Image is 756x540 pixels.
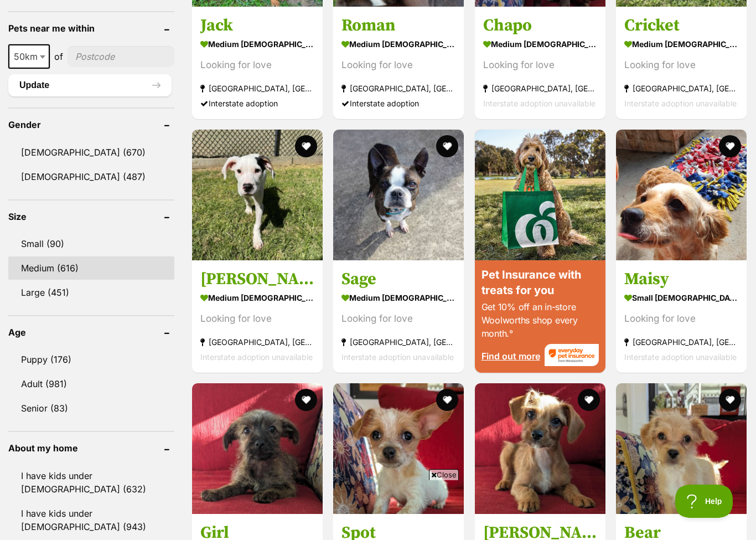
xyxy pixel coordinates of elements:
img: Maisy - Cavalier King Charles Spaniel Dog [616,130,747,260]
h3: [PERSON_NAME] [200,269,314,290]
img: Girl - Chihuahua x Cavalier King Charles Spaniel Dog [192,383,323,514]
div: Interstate adoption [200,96,314,111]
span: Interstate adoption unavailable [200,352,313,362]
button: favourite [578,389,600,411]
a: Medium (616) [8,256,174,280]
strong: medium [DEMOGRAPHIC_DATA] Dog [200,290,314,306]
a: Roman medium [DEMOGRAPHIC_DATA] Dog Looking for love [GEOGRAPHIC_DATA], [GEOGRAPHIC_DATA] Interst... [333,7,464,119]
a: Maisy small [DEMOGRAPHIC_DATA] Dog Looking for love [GEOGRAPHIC_DATA], [GEOGRAPHIC_DATA] Intersta... [616,260,747,373]
strong: medium [DEMOGRAPHIC_DATA] Dog [200,36,314,52]
strong: medium [DEMOGRAPHIC_DATA] Dog [483,36,597,52]
span: of [54,50,63,63]
span: Interstate adoption unavailable [624,99,737,108]
img: Archie - Chihuahua x Cavalier King Charles Spaniel Dog [475,383,605,514]
a: [PERSON_NAME] medium [DEMOGRAPHIC_DATA] Dog Looking for love [GEOGRAPHIC_DATA], [GEOGRAPHIC_DATA]... [192,260,323,373]
span: Interstate adoption unavailable [624,352,737,362]
div: Looking for love [341,58,455,73]
strong: [GEOGRAPHIC_DATA], [GEOGRAPHIC_DATA] [483,81,597,96]
img: Pippin - Beagle x Irish Wolfhound Dog [192,130,323,260]
a: I have kids under [DEMOGRAPHIC_DATA] (632) [8,464,174,501]
strong: [GEOGRAPHIC_DATA], [GEOGRAPHIC_DATA] [624,335,738,349]
button: favourite [295,389,317,411]
iframe: Help Scout Beacon - Open [675,485,734,518]
div: Looking for love [483,58,597,73]
a: Adult (981) [8,372,174,395]
iframe: Advertisement [177,485,579,534]
strong: [GEOGRAPHIC_DATA], [GEOGRAPHIC_DATA] [200,81,314,96]
strong: [GEOGRAPHIC_DATA], [GEOGRAPHIC_DATA] [200,335,314,349]
span: 50km [8,44,50,69]
button: favourite [437,389,459,411]
a: Senior (83) [8,397,174,420]
div: Looking for love [624,58,738,73]
strong: [GEOGRAPHIC_DATA], [GEOGRAPHIC_DATA] [624,81,738,96]
button: favourite [719,135,741,157]
button: Update [8,74,172,96]
button: favourite [295,135,317,157]
input: postcode [68,46,174,67]
a: Small (90) [8,232,174,255]
div: Interstate adoption [341,96,455,111]
div: Looking for love [624,311,738,326]
header: Pets near me within [8,23,174,33]
strong: medium [DEMOGRAPHIC_DATA] Dog [341,290,455,306]
span: 50km [9,49,49,64]
h3: Roman [341,15,455,36]
strong: [GEOGRAPHIC_DATA], [GEOGRAPHIC_DATA] [341,81,455,96]
header: Gender [8,120,174,130]
a: [DEMOGRAPHIC_DATA] (487) [8,165,174,188]
header: Age [8,327,174,337]
a: Puppy (176) [8,348,174,371]
span: Interstate adoption unavailable [341,352,454,362]
h3: Cricket [624,15,738,36]
header: About my home [8,443,174,453]
button: favourite [437,135,459,157]
a: [DEMOGRAPHIC_DATA] (670) [8,141,174,164]
a: I have kids under [DEMOGRAPHIC_DATA] (943) [8,502,174,538]
button: favourite [719,389,741,411]
a: Jack medium [DEMOGRAPHIC_DATA] Dog Looking for love [GEOGRAPHIC_DATA], [GEOGRAPHIC_DATA] Intersta... [192,7,323,119]
a: Sage medium [DEMOGRAPHIC_DATA] Dog Looking for love [GEOGRAPHIC_DATA], [GEOGRAPHIC_DATA] Intersta... [333,260,464,373]
strong: [GEOGRAPHIC_DATA], [GEOGRAPHIC_DATA] [341,335,455,349]
a: Large (451) [8,281,174,304]
span: Close [429,469,459,480]
h3: Maisy [624,269,738,290]
img: Bear - Chihuahua x Cavalier King Charles Spaniel Dog [616,383,747,514]
a: Cricket medium [DEMOGRAPHIC_DATA] Dog Looking for love [GEOGRAPHIC_DATA], [GEOGRAPHIC_DATA] Inter... [616,7,747,119]
h3: Sage [341,269,455,290]
strong: small [DEMOGRAPHIC_DATA] Dog [624,290,738,306]
div: Looking for love [200,58,314,73]
div: Looking for love [200,311,314,326]
img: Sage - Boston Terrier Dog [333,130,464,260]
div: Looking for love [341,311,455,326]
h3: Jack [200,15,314,36]
header: Size [8,212,174,222]
strong: medium [DEMOGRAPHIC_DATA] Dog [341,36,455,52]
strong: medium [DEMOGRAPHIC_DATA] Dog [624,36,738,52]
img: Spot - Chihuahua x Cavalier King Charles Spaniel Dog [333,383,464,514]
span: Interstate adoption unavailable [483,99,596,108]
h3: Chapo [483,15,597,36]
a: Chapo medium [DEMOGRAPHIC_DATA] Dog Looking for love [GEOGRAPHIC_DATA], [GEOGRAPHIC_DATA] Interst... [475,7,605,119]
